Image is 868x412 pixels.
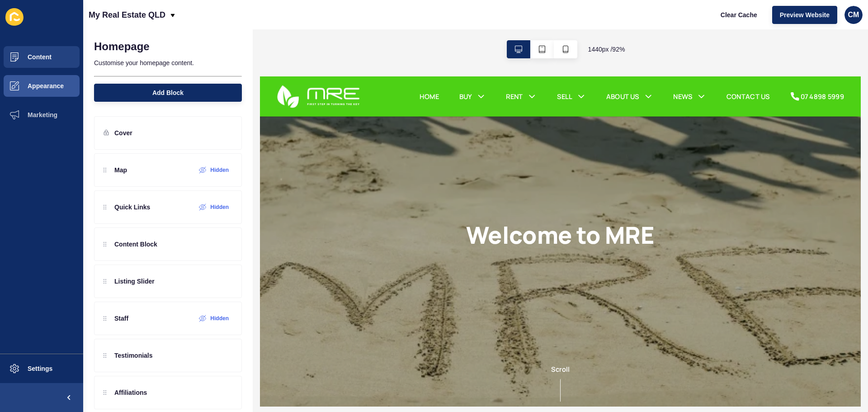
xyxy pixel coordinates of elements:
p: Testimonials [114,351,153,360]
p: Map [114,166,127,175]
button: Preview Website [772,6,837,24]
p: Affiliations [114,388,147,397]
a: SELL [322,16,338,27]
span: Clear Cache [721,10,757,19]
div: 07 4898 5999 [586,16,633,27]
h1: Welcome to MRE [224,156,428,187]
p: Customise your homepage content. [94,53,242,73]
p: Staff [114,314,128,323]
label: Hidden [210,315,229,322]
div: Scroll [4,312,647,352]
p: Listing Slider [114,277,155,286]
a: NEWS [448,16,469,27]
a: 07 4898 5999 [574,16,633,27]
a: RENT [267,16,285,27]
a: CONTACT US [505,16,552,27]
span: Add Block [152,88,184,97]
p: Cover [114,128,132,137]
span: 1440 px / 92 % [588,45,625,54]
label: Hidden [210,166,229,174]
p: Quick Links [114,203,150,212]
button: Clear Cache [713,6,765,24]
p: Content Block [114,240,157,249]
h1: Homepage [94,40,150,53]
span: Preview Website [780,10,830,19]
p: My Real Estate QLD [89,4,165,26]
button: Add Block [94,84,242,102]
img: My Real Estate Queensland Logo [18,9,108,34]
a: ABOUT US [375,16,411,27]
a: BUY [216,16,229,27]
span: CM [848,10,859,19]
a: HOME [173,16,194,27]
label: Hidden [210,204,229,211]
